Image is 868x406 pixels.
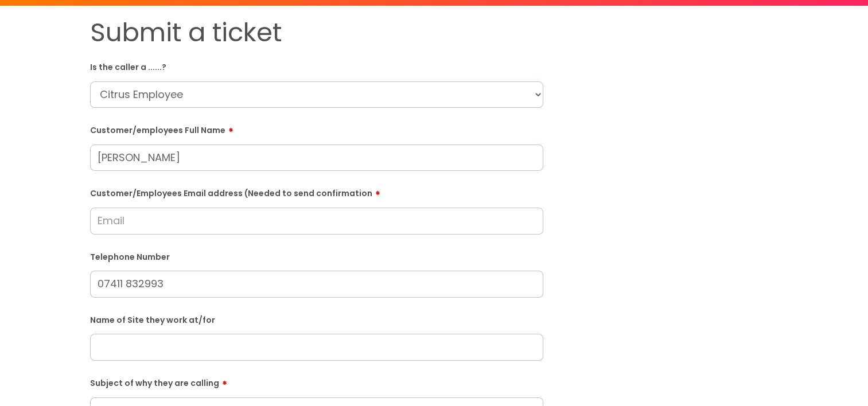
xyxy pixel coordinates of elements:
input: Email [90,208,543,234]
label: Customer/employees Full Name [90,122,543,135]
label: Customer/Employees Email address (Needed to send confirmation [90,185,543,198]
label: Name of Site they work at/for [90,313,543,325]
h1: Submit a ticket [90,17,543,48]
label: Subject of why they are calling [90,374,543,388]
label: Telephone Number [90,250,543,262]
label: Is the caller a ......? [90,60,543,72]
